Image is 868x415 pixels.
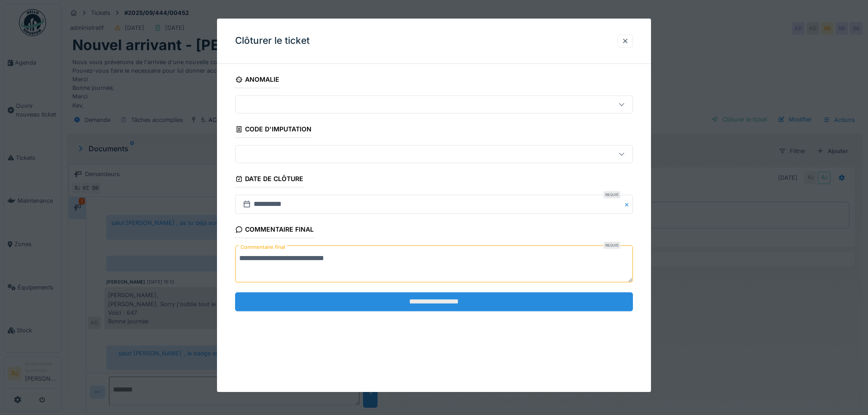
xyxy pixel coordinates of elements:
label: Commentaire final [239,242,287,253]
h3: Clôturer le ticket [235,35,310,47]
div: Requis [604,191,620,199]
button: Close [623,195,633,214]
div: Anomalie [235,73,279,88]
div: Date de clôture [235,173,303,188]
div: Code d'imputation [235,122,311,138]
div: Requis [604,242,620,249]
div: Commentaire final [235,223,314,238]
